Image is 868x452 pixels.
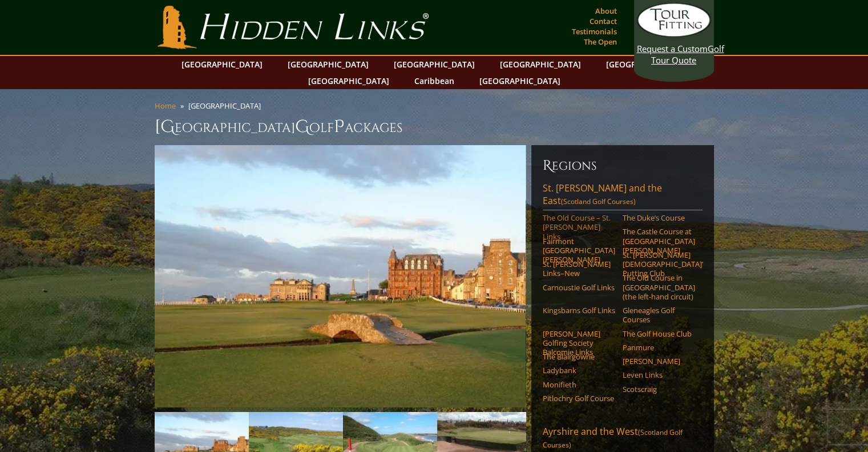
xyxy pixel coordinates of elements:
a: St. [PERSON_NAME] [DEMOGRAPHIC_DATA]’ Putting Club [623,250,695,278]
span: P [334,115,345,138]
a: Caribbean [409,73,460,89]
a: St. [PERSON_NAME] and the East(Scotland Golf Courses) [543,182,703,210]
a: Scotscraig [623,385,695,394]
a: Monifieth [543,380,615,389]
a: Contact [587,13,620,29]
a: [GEOGRAPHIC_DATA] [474,73,566,89]
a: [GEOGRAPHIC_DATA] [388,56,481,73]
a: The Old Course in [GEOGRAPHIC_DATA] (the left-hand circuit) [623,273,695,301]
a: [GEOGRAPHIC_DATA] [282,56,374,73]
a: The Duke’s Course [623,213,695,222]
h1: [GEOGRAPHIC_DATA] olf ackages [155,115,714,138]
a: Ladybank [543,366,615,375]
a: The Blairgowrie [543,352,615,361]
a: [GEOGRAPHIC_DATA] [302,73,395,89]
a: St. [PERSON_NAME] Links–New [543,259,615,278]
a: Panmure [623,343,695,352]
span: (Scotland Golf Courses) [543,427,683,450]
span: Request a Custom [637,43,708,54]
a: [PERSON_NAME] Golfing Society Balcomie Links [543,329,615,357]
a: [GEOGRAPHIC_DATA] [176,56,268,73]
a: Pitlochry Golf Course [543,394,615,403]
a: Gleneagles Golf Courses [623,306,695,325]
a: Home [155,101,176,111]
a: Carnoustie Golf Links [543,283,615,292]
h6: Regions [543,157,703,175]
a: [GEOGRAPHIC_DATA] [494,56,587,73]
a: Testimonials [569,23,620,39]
a: [GEOGRAPHIC_DATA] [600,56,693,73]
span: G [295,115,309,138]
a: About [592,3,620,19]
a: Leven Links [623,370,695,379]
a: The Old Course – St. [PERSON_NAME] Links [543,213,615,241]
a: Fairmont [GEOGRAPHIC_DATA][PERSON_NAME] [543,237,615,265]
a: The Golf House Club [623,329,695,338]
a: Request a CustomGolf Tour Quote [637,3,711,66]
a: Kingsbarns Golf Links [543,306,615,315]
a: The Open [581,34,620,50]
li: [GEOGRAPHIC_DATA] [188,101,265,111]
span: (Scotland Golf Courses) [561,197,636,206]
a: The Castle Course at [GEOGRAPHIC_DATA][PERSON_NAME] [623,227,695,255]
a: [PERSON_NAME] [623,357,695,366]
